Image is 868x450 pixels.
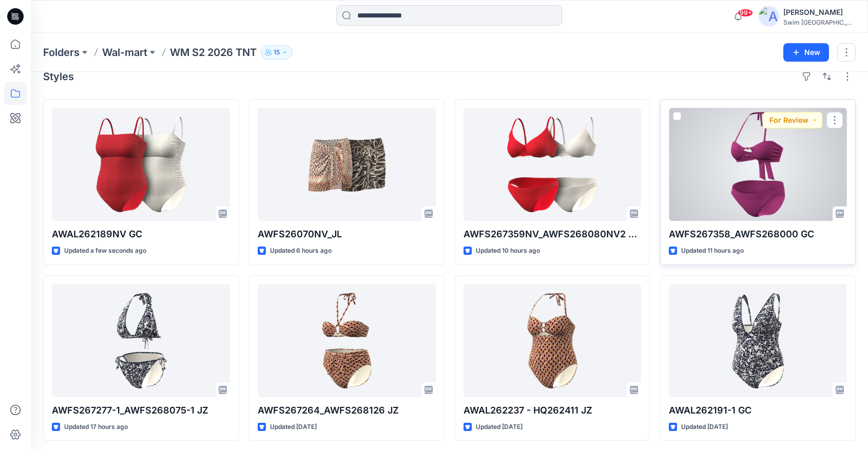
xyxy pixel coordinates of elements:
a: Folders [43,45,80,60]
p: AWFS26070NV_JL [258,227,436,241]
p: Updated 10 hours ago [476,246,540,256]
img: avatar [759,6,779,27]
span: 99+ [738,9,753,17]
p: AWFS267358_AWFS268000 GC [669,227,847,241]
p: Updated [DATE] [270,422,317,433]
p: Updated [DATE] [681,422,728,433]
button: 15 [261,45,293,60]
a: AWFS267359NV_AWFS268080NV2 GC [464,108,642,221]
p: AWFS267264_AWFS268126 JZ [258,403,436,418]
a: AWFS267358_AWFS268000 GC [669,108,847,221]
p: WM S2 2026 TNT [170,45,257,60]
p: AWFS267359NV_AWFS268080NV2 GC [464,227,642,241]
a: AWAL262191-1 GC [669,284,847,397]
button: New [783,43,829,62]
div: [PERSON_NAME] [783,6,855,18]
a: Wal-mart [102,45,147,60]
a: AWAL262189NV GC [52,108,230,221]
p: AWAL262191-1 GC [669,403,847,418]
a: AWFS267264_AWFS268126 JZ [258,284,436,397]
p: Updated a few seconds ago [64,246,146,256]
a: AWFS267277-1_AWFS268075-1 JZ [52,284,230,397]
p: AWAL262237 - HQ262411 JZ [464,403,642,418]
p: Updated 6 hours ago [270,246,332,256]
a: AWFS26070NV_JL [258,108,436,221]
p: AWAL262189NV GC [52,227,230,241]
h4: Styles [43,70,74,83]
a: AWAL262237 - HQ262411 JZ [464,284,642,397]
p: 15 [274,47,280,58]
p: AWFS267277-1_AWFS268075-1 JZ [52,403,230,418]
div: Swim [GEOGRAPHIC_DATA] [783,18,855,26]
p: Updated 11 hours ago [681,246,744,256]
p: Updated [DATE] [476,422,523,433]
p: Updated 17 hours ago [64,422,128,433]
